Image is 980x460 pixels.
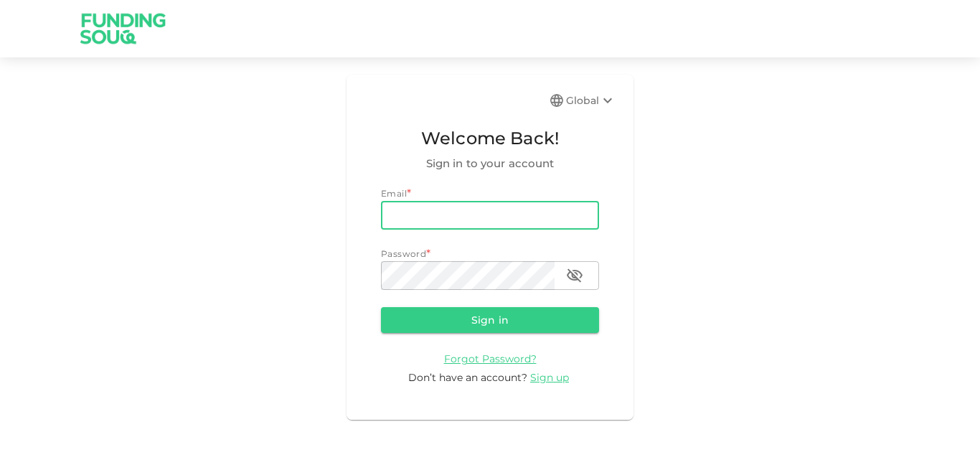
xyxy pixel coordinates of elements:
[444,352,537,365] a: Forgot Password?
[408,371,527,384] span: Don’t have an account?
[530,371,569,384] span: Sign up
[566,92,616,109] div: Global
[381,261,555,290] input: password
[381,307,599,333] button: Sign in
[444,352,537,365] span: Forgot Password?
[381,155,599,172] span: Sign in to your account
[381,188,407,199] span: Email
[381,125,599,152] span: Welcome Back!
[381,248,426,259] span: Password
[381,201,599,230] input: email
